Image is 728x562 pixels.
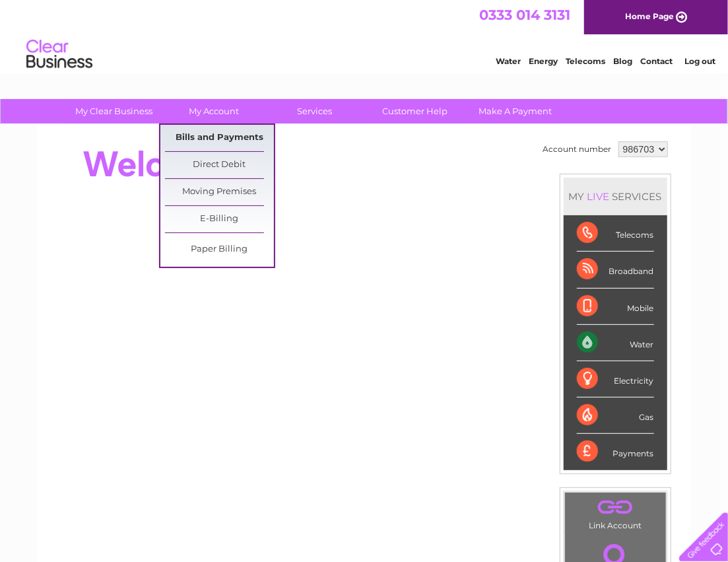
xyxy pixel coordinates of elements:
[496,56,521,66] a: Water
[529,56,558,66] a: Energy
[577,361,654,398] div: Electricity
[479,7,570,23] a: 0333 014 3131
[577,289,654,325] div: Mobile
[165,206,274,232] a: E-Billing
[564,178,667,215] div: MY SERVICES
[540,138,615,160] td: Account number
[577,252,654,288] div: Broadband
[585,190,612,203] div: LIVE
[568,496,663,519] a: .
[53,7,677,64] div: Clear Business is a trading name of Verastar Limited (registered in [GEOGRAPHIC_DATA] No. 3667643...
[461,99,570,123] a: Make A Payment
[577,434,654,470] div: Payments
[640,56,673,66] a: Contact
[577,215,654,252] div: Telecoms
[160,99,269,123] a: My Account
[360,99,469,123] a: Customer Help
[577,325,654,361] div: Water
[165,179,274,205] a: Moving Premises
[26,34,93,75] img: logo.png
[566,56,605,66] a: Telecoms
[165,236,274,263] a: Paper Billing
[613,56,632,66] a: Blog
[577,398,654,434] div: Gas
[59,99,168,123] a: My Clear Business
[684,56,715,66] a: Log out
[564,492,667,534] td: Link Account
[165,125,274,151] a: Bills and Payments
[260,99,369,123] a: Services
[165,152,274,178] a: Direct Debit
